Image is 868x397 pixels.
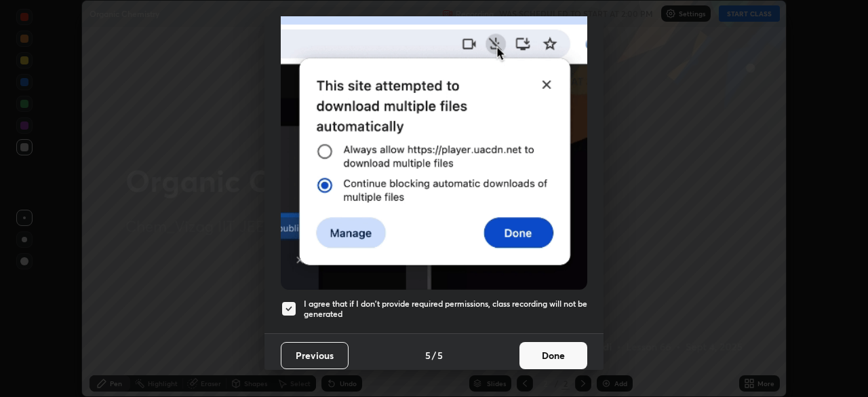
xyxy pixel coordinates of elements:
button: Previous [281,342,349,369]
h4: 5 [437,348,443,362]
h4: 5 [425,348,431,362]
h4: / [432,348,436,362]
button: Done [519,342,587,369]
h5: I agree that if I don't provide required permissions, class recording will not be generated [304,299,587,320]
